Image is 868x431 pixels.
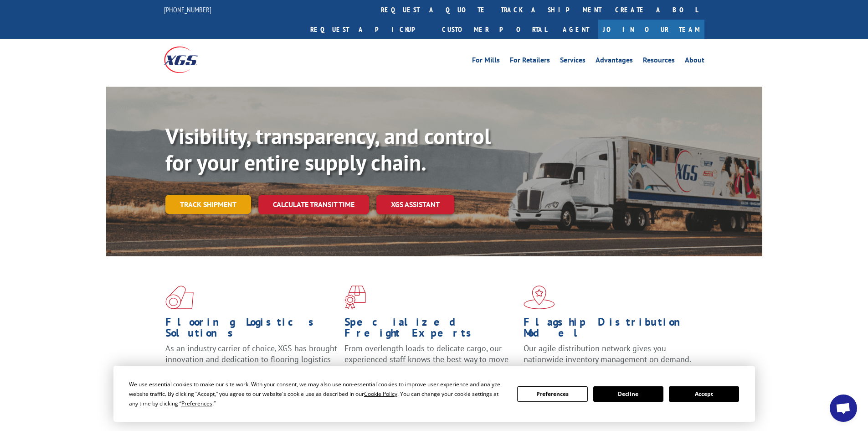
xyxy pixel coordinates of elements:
div: Cookie Consent Prompt [113,366,755,422]
h1: Specialized Freight Experts [344,317,517,343]
a: Agent [554,20,598,39]
a: Resources [643,57,675,67]
div: We use essential cookies to make our site work. With your consent, we may also use non-essential ... [129,379,506,408]
img: xgs-icon-total-supply-chain-intelligence-red [165,286,194,309]
span: Our agile distribution network gives you nationwide inventory management on demand. [524,343,691,364]
a: Track shipment [165,195,251,214]
p: From overlength loads to delicate cargo, our experienced staff knows the best way to move your fr... [344,343,517,384]
h1: Flooring Logistics Solutions [165,317,338,343]
button: Decline [593,386,663,402]
span: Cookie Policy [364,390,397,398]
h1: Flagship Distribution Model [524,317,696,343]
a: [PHONE_NUMBER] [164,5,211,14]
a: For Mills [472,57,500,67]
a: XGS ASSISTANT [376,195,454,214]
span: As an industry carrier of choice, XGS has brought innovation and dedication to flooring logistics... [165,343,337,375]
a: Request a pickup [303,20,435,39]
div: Open chat [830,395,857,422]
a: Advantages [596,57,633,67]
a: For Retailers [510,57,550,67]
a: Calculate transit time [258,195,369,214]
a: Customer Portal [435,20,554,39]
button: Accept [669,386,739,402]
img: xgs-icon-flagship-distribution-model-red [524,286,555,309]
a: About [685,57,704,67]
span: Preferences [181,400,212,407]
img: xgs-icon-focused-on-flooring-red [344,286,366,309]
a: Join Our Team [598,20,704,39]
a: Services [560,57,586,67]
b: Visibility, transparency, and control for your entire supply chain. [165,122,491,177]
button: Preferences [517,386,587,402]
